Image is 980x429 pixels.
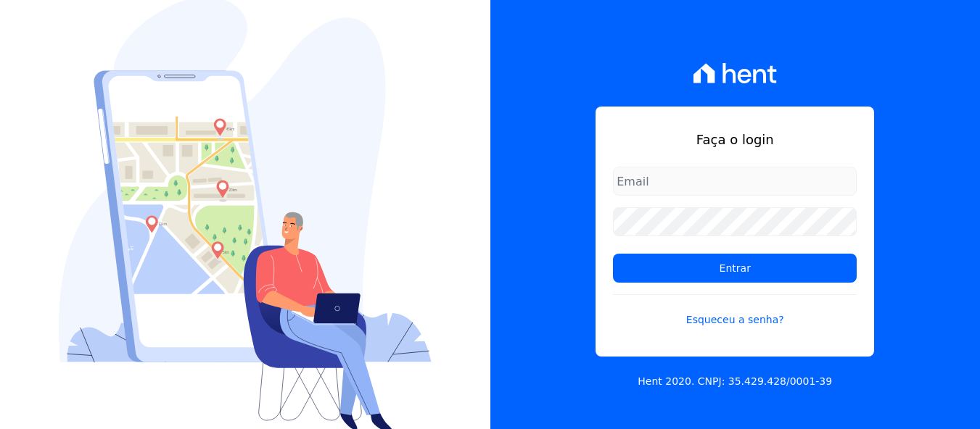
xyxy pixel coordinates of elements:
input: Entrar [613,254,857,283]
a: Esqueceu a senha? [613,294,857,328]
h1: Faça o login [613,130,857,149]
p: Hent 2020. CNPJ: 35.429.428/0001-39 [638,374,832,389]
input: Email [613,167,857,196]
